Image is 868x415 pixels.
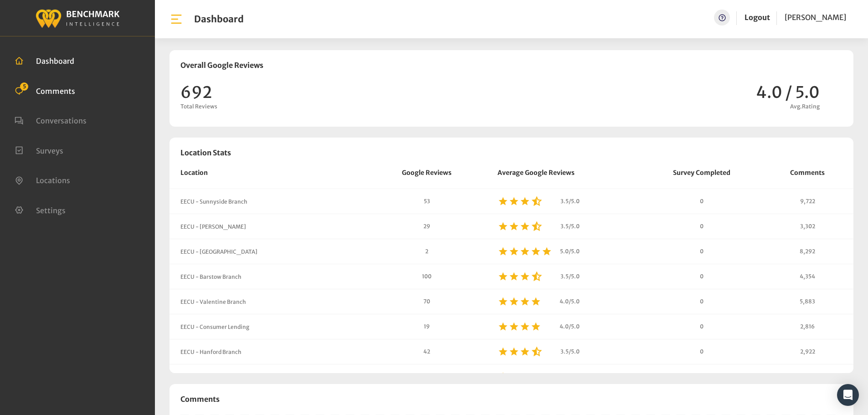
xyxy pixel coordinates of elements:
[180,198,247,205] a: EECU - Sunnyside Branch
[555,348,580,359] span: 3.5/5.0
[367,168,487,189] th: Google Reviews
[180,273,241,280] a: EECU - Barstow Branch
[773,222,842,231] div: 3,302
[531,196,542,207] img: star
[773,297,842,306] div: 5,883
[36,146,63,155] span: Surveys
[531,346,542,357] img: star
[745,10,770,26] a: Logout
[180,81,217,105] p: 692
[653,247,751,256] div: 0
[773,348,842,356] div: 2,922
[555,197,580,208] span: 3.5/5.0
[653,272,751,281] div: 0
[15,115,87,124] a: Conversations
[169,168,367,189] th: Location
[642,168,762,189] th: Survey Completed
[378,297,476,306] p: 70
[653,373,751,381] div: 0
[180,61,842,70] h3: Overall Google Reviews
[837,384,859,406] div: Open Intercom Messenger
[498,271,508,282] img: star
[180,323,249,330] a: EECU - Consumer Lending
[15,145,63,154] a: Surveys
[15,86,75,95] a: Comments 5
[498,371,508,382] img: star
[508,321,519,332] img: star
[555,222,580,233] span: 3.5/5.0
[498,196,508,207] img: star
[531,271,542,282] img: star
[15,205,66,214] a: Settings
[653,197,751,205] div: 0
[773,272,842,281] div: 4,354
[498,221,508,232] img: star
[519,321,530,332] img: star
[530,246,541,257] img: star
[756,81,820,105] p: 4.0 / 5.0
[180,348,241,355] a: EECU - Hanford Branch
[36,205,66,215] span: Settings
[378,247,476,256] p: 2
[169,138,853,168] h3: Location Stats
[653,348,751,356] div: 0
[745,13,770,22] a: Logout
[773,323,842,331] div: 2,816
[378,323,476,331] p: 19
[508,221,519,232] img: star
[15,56,74,65] a: Dashboard
[180,248,257,255] a: EECU - [GEOGRAPHIC_DATA]
[785,10,846,26] a: [PERSON_NAME]
[36,176,70,185] span: Locations
[519,346,530,357] img: star
[15,175,70,184] a: Locations
[508,271,519,282] img: star
[653,323,751,331] div: 0
[498,246,508,257] img: star
[498,321,508,332] img: star
[773,373,842,381] div: 4,143
[653,297,751,306] div: 0
[378,197,476,205] p: 53
[508,196,519,207] img: star
[508,246,519,257] img: star
[555,272,580,283] span: 3.5/5.0
[785,13,846,22] span: [PERSON_NAME]
[378,222,476,231] p: 29
[35,7,120,29] img: benchmark
[773,197,842,205] div: 9,722
[508,346,519,357] img: star
[508,296,519,307] img: star
[169,12,183,26] img: bar
[194,14,244,25] h1: Dashboard
[180,223,246,230] a: EECU - [PERSON_NAME]
[180,298,246,305] a: EECU - Valentine Branch
[36,86,75,95] span: Comments
[773,247,842,256] div: 8,292
[531,221,542,232] img: star
[378,373,476,381] p: 1
[519,271,530,282] img: star
[530,296,541,307] img: star
[554,297,580,308] span: 4.0/5.0
[36,56,74,66] span: Dashboard
[555,373,580,384] span: 1.0/5.0
[653,222,751,231] div: 0
[762,168,853,189] th: Comments
[498,296,508,307] img: star
[378,348,476,356] p: 42
[555,247,580,258] span: 5.0/5.0
[756,102,820,111] span: Avg.rating
[519,296,530,307] img: star
[180,395,842,404] h3: Comments
[519,196,530,207] img: star
[554,323,580,333] span: 4.0/5.0
[20,82,28,91] span: 5
[180,102,217,111] span: Total Reviews
[519,246,530,257] img: star
[36,116,87,125] span: Conversations
[530,321,541,332] img: star
[498,346,508,357] img: star
[519,221,530,232] img: star
[541,246,552,257] img: star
